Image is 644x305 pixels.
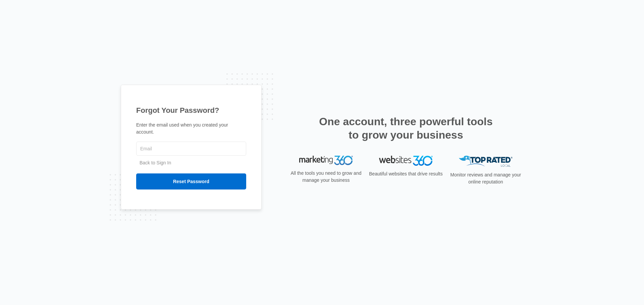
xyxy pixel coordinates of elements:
[136,122,246,136] p: Enter the email used when you created your account.
[136,173,246,189] input: Reset Password
[288,170,364,184] p: All the tools you need to grow and manage your business
[368,170,443,177] p: Beautiful websites that drive results
[136,142,246,156] input: Email
[459,156,513,167] img: Top Rated Local
[379,156,433,165] img: Websites 360
[136,105,246,116] h1: Forgot Your Password?
[140,160,171,165] a: Back to Sign In
[299,156,353,165] img: Marketing 360
[317,115,495,142] h2: One account, three powerful tools to grow your business
[448,171,523,185] p: Monitor reviews and manage your online reputation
